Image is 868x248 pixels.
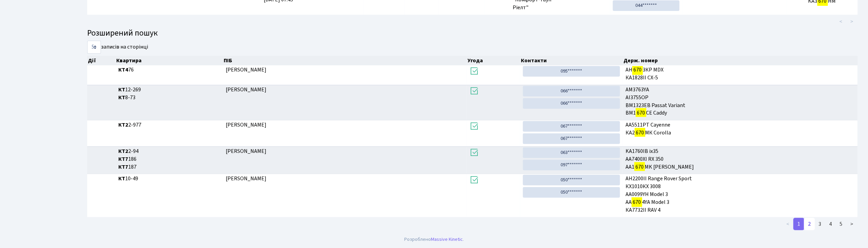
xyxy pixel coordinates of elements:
a: 1 [793,218,804,230]
span: 2-977 [118,121,220,129]
b: КТ [118,86,125,93]
mark: 670 [634,162,645,172]
th: Контакти [520,56,623,65]
mark: 670 [632,65,643,75]
b: КТ4 [118,66,128,74]
h4: Розширений пошук [87,28,858,38]
a: 3 [815,218,826,230]
th: Держ. номер [623,56,858,65]
b: КТ7 [118,163,128,171]
th: Дії [87,56,116,65]
b: КТ2 [118,147,128,155]
a: > [846,218,858,230]
span: [PERSON_NAME] [226,121,266,129]
mark: 670 [635,128,645,138]
b: КТ [118,175,125,182]
select: записів на сторінці [87,41,101,54]
b: КТ2 [118,121,128,129]
span: АМ3763YA AI3755OP ВМ1323ЕВ Passat Variant BM1 CE Caddy [626,86,855,117]
a: 2 [804,218,815,230]
th: ПІБ [223,56,467,65]
span: [PERSON_NAME] [226,86,266,93]
span: АН2200ІІ Range Rover Sport КХ1010КХ 3008 AA0099YH Model 3 AA 4YA Model 3 КА7732ІІ RAV 4 [626,175,855,214]
span: [PERSON_NAME] [226,147,266,155]
div: Розроблено . [404,236,464,243]
th: Угода [467,56,520,65]
a: Massive Kinetic [431,236,463,243]
a: 4 [825,218,836,230]
span: KA1760IB ix35 АА7400ХІ RХ 350 AA1 MK [PERSON_NAME] [626,147,855,171]
span: 12-269 8-73 [118,86,220,102]
span: 76 [118,66,220,74]
mark: 670 [632,197,642,207]
mark: 670 [636,108,646,118]
a: 5 [836,218,847,230]
span: 10-49 [118,175,220,183]
b: КТ7 [118,155,128,163]
span: АН 3КР MDX КА1828ІІ CX-5 [626,66,855,82]
th: Квартира [116,56,223,65]
span: [PERSON_NAME] [226,66,266,74]
span: АА5511РТ Cayenne КА2 МК Corolla [626,121,855,137]
label: записів на сторінці [87,41,148,54]
span: 2-94 186 187 [118,147,220,171]
span: [PERSON_NAME] [226,175,266,182]
b: КТ [118,94,125,101]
